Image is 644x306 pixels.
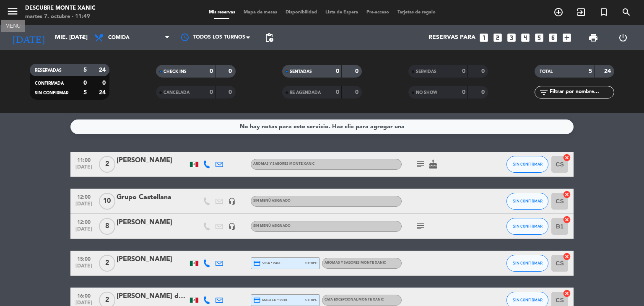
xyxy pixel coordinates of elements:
[73,254,94,263] span: 15:00
[35,81,64,86] span: CONFIRMADA
[553,7,563,17] i: add_circle_outline
[415,221,426,231] i: subject
[618,33,628,43] i: power_settings_new
[321,10,362,15] span: Lista de Espera
[73,164,94,174] span: [DATE]
[240,122,405,132] div: No hay notas para este servicio. Haz clic para agregar una
[73,201,94,211] span: [DATE]
[416,91,437,95] span: NO SHOW
[325,261,386,265] span: Aromas y Sabores Monte Xanic
[164,70,187,74] span: CHECK INS
[83,90,87,96] strong: 5
[35,91,68,95] span: SIN CONFIRMAR
[253,296,261,304] i: credit_card
[481,68,486,74] strong: 0
[570,5,592,19] span: WALK IN
[506,218,548,235] button: SIN CONFIRMAR
[73,217,94,226] span: 12:00
[210,89,213,95] strong: 0
[228,223,236,230] i: headset_mic
[117,254,188,265] div: [PERSON_NAME]
[540,70,553,74] span: TOTAL
[290,70,312,74] span: SENTADAS
[164,91,190,95] span: CANCELADA
[325,298,384,301] span: Cata Excepcional Monte Xanic
[481,89,486,95] strong: 0
[462,68,465,74] strong: 0
[506,255,548,272] button: SIN CONFIRMAR
[6,5,19,18] i: menu
[589,68,592,74] strong: 5
[506,156,548,173] button: SIN CONFIRMAR
[73,155,94,164] span: 11:00
[6,29,51,47] i: [DATE]
[99,156,115,173] span: 2
[239,10,281,15] span: Mapa de mesas
[73,226,94,236] span: [DATE]
[25,13,96,21] div: martes 7. octubre - 11:49
[210,68,213,74] strong: 0
[478,32,489,43] i: looks_one
[83,67,87,73] strong: 5
[492,32,503,43] i: looks_two
[621,7,631,17] i: search
[73,192,94,201] span: 12:00
[99,193,115,210] span: 10
[6,5,19,21] button: menu
[428,34,475,41] span: Reservas para
[520,32,531,43] i: looks_4
[228,197,236,205] i: headset_mic
[548,32,558,43] i: looks_6
[117,192,188,203] div: Grupo Castellana
[513,224,543,228] span: SIN CONFIRMAR
[99,218,115,235] span: 8
[253,296,287,304] span: master * 0910
[253,162,314,166] span: Aromas y Sabores Monte Xanic
[253,259,261,267] i: credit_card
[336,68,339,74] strong: 0
[117,217,188,228] div: [PERSON_NAME]
[506,193,548,210] button: SIN CONFIRMAR
[604,68,613,74] strong: 24
[35,68,62,73] span: RESERVADAS
[25,4,96,13] div: Descubre Monte Xanic
[592,5,615,19] span: Reserva especial
[549,88,614,97] input: Filtrar por nombre...
[229,89,234,95] strong: 0
[563,252,571,261] i: cancel
[506,32,517,43] i: looks_3
[462,89,465,95] strong: 0
[290,91,321,95] span: RE AGENDADA
[428,159,438,169] i: cake
[253,224,291,228] span: Sin menú asignado
[99,255,115,272] span: 2
[305,260,317,266] span: stripe
[355,89,360,95] strong: 0
[534,32,545,43] i: looks_5
[362,10,393,15] span: Pre-acceso
[83,80,87,86] strong: 0
[253,199,291,202] span: Sin menú asignado
[539,87,549,97] i: filter_list
[563,190,571,199] i: cancel
[99,67,107,73] strong: 24
[117,155,188,166] div: [PERSON_NAME]
[563,153,571,162] i: cancel
[102,80,107,86] strong: 0
[416,70,436,74] span: SERVIDAS
[561,32,572,43] i: add_box
[513,162,543,166] span: SIN CONFIRMAR
[1,22,25,29] div: MENU
[563,215,571,224] i: cancel
[588,33,598,43] span: print
[108,35,130,41] span: Comida
[513,298,543,302] span: SIN CONFIRMAR
[415,159,426,169] i: subject
[264,33,274,43] span: pending_actions
[281,10,321,15] span: Disponibilidad
[355,68,360,74] strong: 0
[513,261,543,265] span: SIN CONFIRMAR
[73,290,94,300] span: 16:00
[513,199,543,203] span: SIN CONFIRMAR
[78,33,88,43] i: arrow_drop_down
